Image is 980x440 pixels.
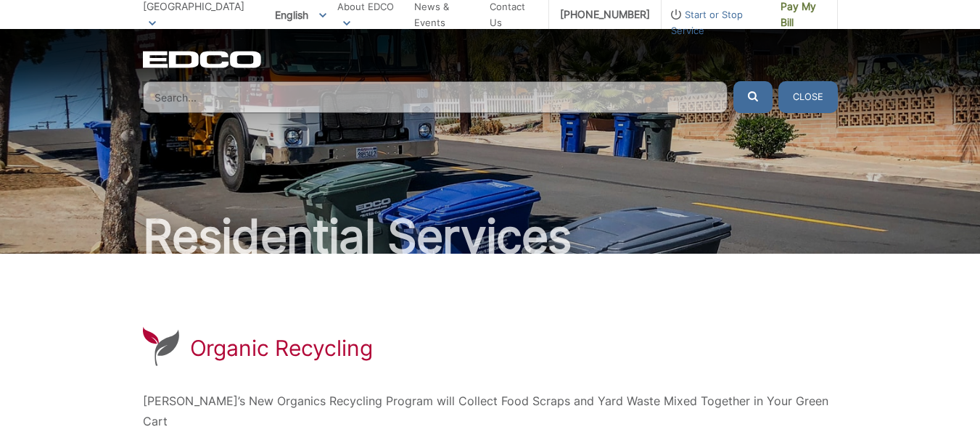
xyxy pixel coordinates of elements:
[733,81,773,113] button: Submit the search query.
[264,3,337,27] span: English
[143,391,838,431] p: [PERSON_NAME]’s New Organics Recycling Program will Collect Food Scraps and Yard Waste Mixed Toge...
[143,51,263,68] a: EDCD logo. Return to the homepage.
[778,81,838,113] button: Close
[143,81,728,113] input: Search
[190,335,373,361] h1: Organic Recycling
[143,213,838,260] h2: Residential Services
